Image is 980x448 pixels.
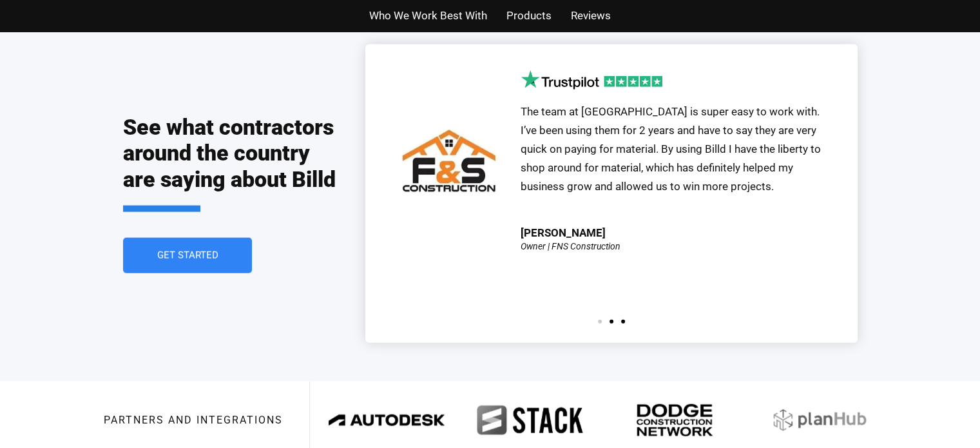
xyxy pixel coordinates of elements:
[369,6,487,25] a: Who We Work Best With
[610,320,613,324] span: Go to slide 2
[123,114,340,212] h2: See what contractors around the country are saying about Billd
[157,251,218,260] span: Get Started
[506,6,552,25] a: Products
[598,320,602,324] span: Go to slide 1
[521,228,606,239] div: [PERSON_NAME]
[385,70,838,306] div: 2 / 3
[571,6,611,25] a: Reviews
[104,415,283,425] h3: Partners and integrations
[621,320,625,324] span: Go to slide 3
[123,238,252,273] a: Get Started
[521,242,620,251] div: Owner | FNS Construction
[521,105,821,193] span: The team at [GEOGRAPHIC_DATA] is super easy to work with. I’ve been using them for 2 years and ha...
